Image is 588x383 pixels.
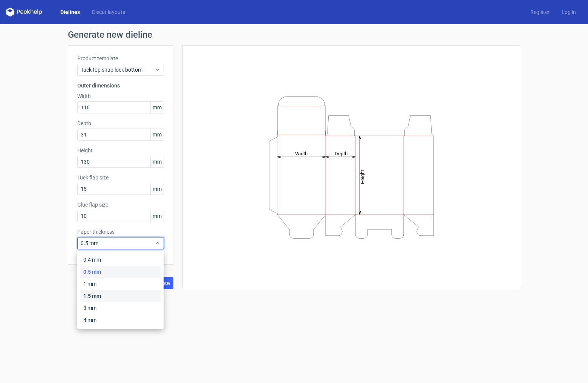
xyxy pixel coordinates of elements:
label: Glue flap size [77,201,164,208]
span: mm [150,210,164,222]
h3: Outer dimensions [77,82,164,89]
span: mm [150,129,164,140]
a: Diecut layouts [86,8,131,16]
label: Product template [77,55,164,62]
div: 1.5 mm [80,290,161,302]
tspan: Width [295,150,308,156]
label: Height [77,147,164,154]
tspan: Height [360,170,365,184]
span: mm [150,183,164,195]
span: Tuck top snap lock bottom [81,66,155,74]
label: Width [77,92,164,100]
a: Log in [556,8,582,16]
a: Dielines [54,8,86,16]
label: Tuck flap size [77,174,164,181]
span: 0.5 mm [81,239,155,247]
h1: Generate new dieline [68,30,520,39]
label: Paper thickness [77,228,164,236]
tspan: Depth [335,150,348,156]
div: 0.4 mm [80,254,161,266]
span: mm [150,156,164,167]
div: 3 mm [80,302,161,314]
div: 1 mm [80,278,161,290]
span: mm [150,102,164,113]
div: 4 mm [80,314,161,326]
label: Depth [77,119,164,127]
div: 0.5 mm [80,266,161,278]
a: Register [524,8,556,16]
